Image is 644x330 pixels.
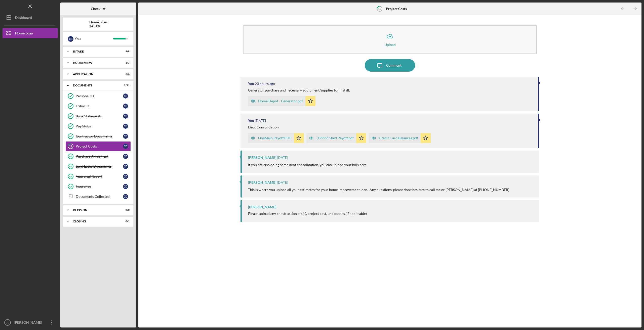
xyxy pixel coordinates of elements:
div: Documents Collected [76,195,123,199]
a: Tribal IDCC [65,101,131,111]
div: C C [123,154,128,159]
div: C C [123,164,128,169]
div: Intake [73,50,117,53]
div: Tribal ID [76,104,123,108]
div: Purchase Agreement [76,154,123,158]
div: C C [123,194,128,199]
div: [PERSON_NAME] [248,205,276,209]
button: Upload [243,25,537,54]
div: Debt Consolidation [248,125,279,129]
div: C C [68,36,73,42]
button: CC[PERSON_NAME] [3,317,58,327]
a: Pay StubsCC [65,121,131,131]
div: C C [123,104,128,109]
a: Personal IDCC [65,91,131,101]
p: If you are also doing some debt consolidation, you can upload your bills here. [248,162,367,168]
div: Generator purchase and necessary equipment/supplies for install. [248,88,350,92]
button: OneMain Payoff.PDF [248,133,304,143]
div: 8 / 8 [120,50,130,53]
div: C C [123,134,128,139]
div: Personal ID [76,94,123,98]
div: C C [123,144,128,149]
div: Decision [73,209,117,212]
div: C C [123,93,128,99]
div: Home Depot - Generator.pdf [258,99,303,103]
a: 19Project CostsCC [65,141,131,151]
time: 2025-08-20 16:04 [277,180,288,184]
button: Home Loan [3,28,58,38]
button: Dashboard [3,13,58,23]
button: Home Depot - Generator.pdf [248,96,315,106]
div: [PERSON_NAME] [248,180,276,184]
div: [PERSON_NAME] [13,317,45,329]
div: 9 / 11 [120,84,130,87]
b: Home Loan [89,20,107,24]
p: This is where you upload all your estimates for your home improvement loan. Any questions, please... [248,187,509,193]
div: [PERSON_NAME] [248,156,276,160]
time: 2025-08-20 16:08 [277,156,288,160]
div: Bank Statements [76,114,123,118]
div: 3 / 3 [120,61,130,64]
div: C C [123,124,128,129]
div: HUD Review [73,61,117,64]
div: Upload [384,43,396,46]
div: Home Loan [15,28,33,39]
a: Contractor DocumentsCC [65,131,131,141]
text: CC [6,321,9,324]
div: Pay Stubs [76,124,123,128]
div: 6 / 6 [120,73,130,76]
div: OneMain Payoff.PDF [258,136,291,140]
div: 0 / 1 [120,220,130,223]
div: C C [123,114,128,119]
div: Insurance [76,184,123,188]
tspan: 19 [378,7,381,10]
button: (19999) Shed Payoff.pdf [306,133,366,143]
div: You [248,119,254,123]
div: You [75,34,113,43]
div: 0 / 3 [120,209,130,212]
b: Project Costs [386,7,407,11]
a: InsuranceCC [65,181,131,192]
div: C C [123,174,128,179]
div: Project Costs [76,144,123,148]
div: You [248,82,254,86]
div: Please upload any construction bid(s), project cost, and quotes (if applicable) [248,212,367,216]
div: Dashboard [15,13,32,24]
a: Documents CollectedCC [65,192,131,202]
a: Appraisal ReportCC [65,171,131,181]
time: 2025-08-26 19:03 [255,82,275,86]
a: Bank StatementsCC [65,111,131,121]
div: Application [73,73,117,76]
button: Comment [365,59,415,72]
div: Contractor Documents [76,134,123,138]
div: Appraisal Report [76,174,123,178]
div: Documents [73,84,117,87]
div: Closing [73,220,117,223]
time: 2025-08-21 18:38 [255,119,266,123]
a: Purchase AgreementCC [65,151,131,161]
div: (19999) Shed Payoff.pdf [316,136,354,140]
div: C C [123,184,128,189]
button: Credit Card Balances.pdf [369,133,431,143]
div: Credit Card Balances.pdf [379,136,418,140]
div: Comment [386,59,401,72]
tspan: 19 [69,145,72,148]
div: Land Lease Documents [76,164,123,168]
div: $45.0K [89,24,107,28]
b: Checklist [91,7,105,11]
a: Land Lease DocumentsCC [65,161,131,171]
